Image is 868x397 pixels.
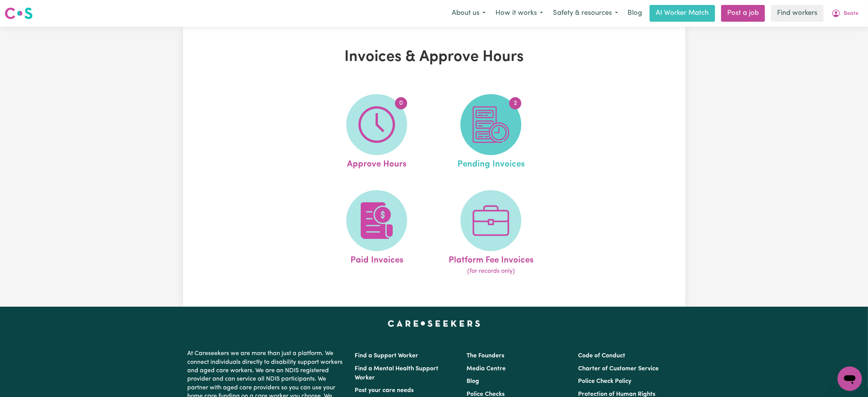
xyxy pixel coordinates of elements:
[467,267,515,276] span: (for records only)
[447,5,491,21] button: About us
[467,378,479,384] a: Blog
[395,97,407,109] span: 0
[578,378,631,384] a: Police Check Policy
[355,366,439,381] a: Find a Mental Health Support Worker
[844,10,858,18] span: Beate
[509,97,521,109] span: 2
[355,387,414,394] a: Post your care needs
[827,5,863,21] button: My Account
[322,94,432,171] a: Approve Hours
[347,155,406,171] span: Approve Hours
[322,190,432,276] a: Paid Invoices
[350,251,403,267] span: Paid Invoices
[491,5,548,21] button: How it works
[5,6,33,20] img: Careseekers logo
[721,5,765,22] a: Post a job
[838,367,862,391] iframe: Button to launch messaging window, conversation in progress
[449,251,534,267] span: Platform Fee Invoices
[548,5,623,21] button: Safety & resources
[771,5,823,22] a: Find workers
[436,190,546,276] a: Platform Fee Invoices(for records only)
[467,366,506,372] a: Media Centre
[623,5,647,22] a: Blog
[388,320,480,327] a: Careseekers home page
[271,48,597,66] h1: Invoices & Approve Hours
[355,353,419,359] a: Find a Support Worker
[457,155,525,171] span: Pending Invoices
[436,94,546,171] a: Pending Invoices
[578,366,659,372] a: Charter of Customer Service
[650,5,715,22] a: AI Worker Match
[5,5,33,22] a: Careseekers logo
[467,353,504,359] a: The Founders
[578,353,625,359] a: Code of Conduct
